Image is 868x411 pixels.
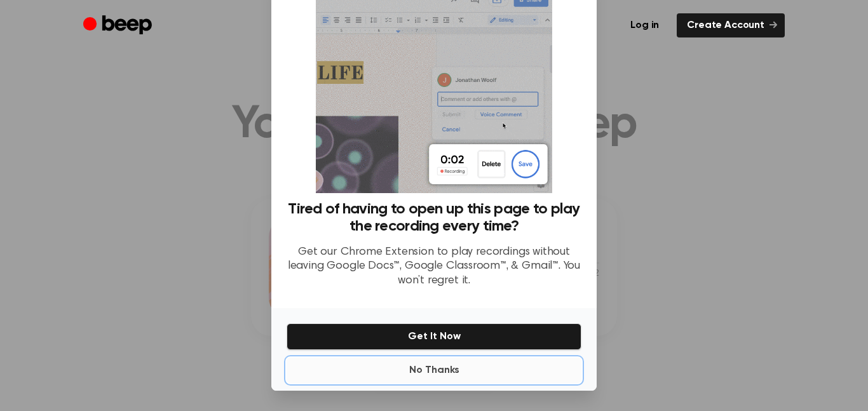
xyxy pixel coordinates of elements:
button: No Thanks [287,358,581,383]
h3: Tired of having to open up this page to play the recording every time? [287,201,581,235]
a: Create Account [677,13,785,37]
a: Log in [620,13,669,37]
a: Beep [83,13,155,38]
p: Get our Chrome Extension to play recordings without leaving Google Docs™, Google Classroom™, & Gm... [287,245,581,288]
button: Get It Now [287,323,581,350]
